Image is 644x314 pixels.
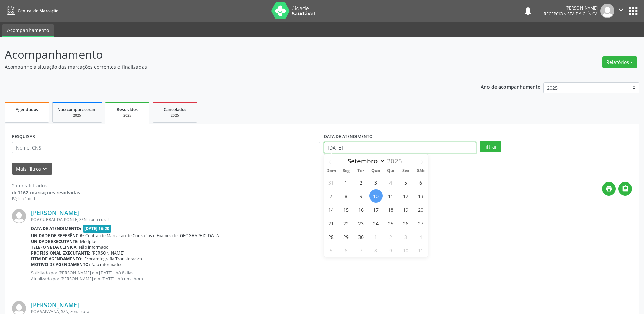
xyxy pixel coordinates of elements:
span: Setembro 6, 2025 [414,176,427,189]
span: Qua [368,169,383,173]
span: [DATE] 16:20 [83,225,111,232]
span: Outubro 10, 2025 [399,244,412,257]
span: Setembro 4, 2025 [384,176,398,189]
span: Setembro 9, 2025 [354,189,368,203]
i: keyboard_arrow_down [41,165,49,173]
span: Setembro 8, 2025 [339,189,353,203]
span: Ter [353,169,368,173]
div: 2025 [158,113,192,118]
p: Acompanhe a situação das marcações correntes e finalizadas [5,63,449,70]
span: Qui [383,169,398,173]
b: Data de atendimento: [31,226,81,231]
span: Setembro 27, 2025 [414,216,427,230]
b: Item de agendamento: [31,256,83,262]
span: Outubro 8, 2025 [369,244,383,257]
span: Setembro 17, 2025 [369,203,383,216]
b: Telefone da clínica: [31,244,78,250]
span: Não informado [79,244,108,250]
i: print [605,185,613,192]
span: Outubro 3, 2025 [399,230,412,243]
span: Não informado [91,262,121,267]
img: img [600,4,614,18]
div: POV CURRAL DA PONTE, S/N, zona rural [31,216,632,222]
span: Setembro 28, 2025 [325,230,338,243]
span: Setembro 13, 2025 [414,189,427,203]
span: Setembro 10, 2025 [369,189,383,203]
p: Ano de acompanhamento [481,82,541,91]
input: Nome, CNS [12,142,320,154]
span: Outubro 1, 2025 [369,230,383,243]
button: Mais filtroskeyboard_arrow_down [12,163,52,175]
span: Setembro 19, 2025 [399,203,412,216]
button:  [618,182,632,196]
span: Setembro 25, 2025 [384,216,398,230]
div: 2025 [57,113,97,118]
span: Outubro 6, 2025 [339,244,353,257]
span: Outubro 4, 2025 [414,230,427,243]
span: Setembro 15, 2025 [339,203,353,216]
a: [PERSON_NAME] [31,209,79,216]
b: Profissional executante: [31,250,90,256]
span: Não compareceram [57,107,97,112]
span: Outubro 9, 2025 [384,244,398,257]
span: Setembro 23, 2025 [354,216,368,230]
a: Acompanhamento [2,24,54,37]
div: [PERSON_NAME] [544,5,598,11]
span: Resolvidos [117,107,138,112]
span: Setembro 16, 2025 [354,203,368,216]
span: Outubro 7, 2025 [354,244,368,257]
span: Setembro 24, 2025 [369,216,383,230]
span: Setembro 2, 2025 [354,176,368,189]
button: Relatórios [602,56,637,68]
span: Central de Marcacao de Consultas e Exames de [GEOGRAPHIC_DATA] [85,233,220,239]
p: Acompanhamento [5,46,449,63]
span: Setembro 14, 2025 [325,203,338,216]
span: Setembro 18, 2025 [384,203,398,216]
div: 2 itens filtrados [12,182,80,189]
b: Unidade de referência: [31,233,84,239]
span: Setembro 5, 2025 [399,176,412,189]
span: [PERSON_NAME] [92,250,124,256]
span: Setembro 21, 2025 [325,216,338,230]
span: Recepcionista da clínica [544,11,598,17]
span: Sáb [413,169,428,173]
span: Cancelados [164,107,186,112]
button: Filtrar [480,141,501,153]
a: [PERSON_NAME] [31,301,79,309]
label: DATA DE ATENDIMENTO [324,132,373,142]
span: Setembro 11, 2025 [384,189,398,203]
span: Setembro 22, 2025 [339,216,353,230]
div: de [12,189,80,196]
img: img [12,209,26,223]
span: Setembro 12, 2025 [399,189,412,203]
span: Agosto 31, 2025 [325,176,338,189]
span: Agendados [16,107,38,112]
span: Central de Marcação [18,8,58,14]
strong: 1162 marcações resolvidas [18,189,80,196]
span: Setembro 26, 2025 [399,216,412,230]
a: Central de Marcação [5,5,58,16]
span: Setembro 20, 2025 [414,203,427,216]
i:  [622,185,629,192]
button: print [602,182,616,196]
span: Seg [338,169,353,173]
button: apps [627,5,639,17]
span: Setembro 29, 2025 [339,230,353,243]
p: Solicitado por [PERSON_NAME] em [DATE] - há 8 dias Atualizado por [PERSON_NAME] em [DATE] - há um... [31,270,632,281]
span: Outubro 11, 2025 [414,244,427,257]
div: 2025 [110,113,145,118]
div: Página 1 de 1 [12,196,80,202]
button:  [614,4,627,18]
span: Dom [324,169,339,173]
span: Setembro 3, 2025 [369,176,383,189]
label: PESQUISAR [12,132,35,142]
b: Unidade executante: [31,239,79,244]
span: Ecocardiografia Transtoracica [84,256,142,262]
span: Setembro 30, 2025 [354,230,368,243]
span: Medplus [80,239,97,244]
select: Month [345,156,385,166]
button: notifications [523,6,533,16]
i:  [617,6,625,14]
input: Selecione um intervalo [324,142,476,154]
span: Sex [398,169,413,173]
